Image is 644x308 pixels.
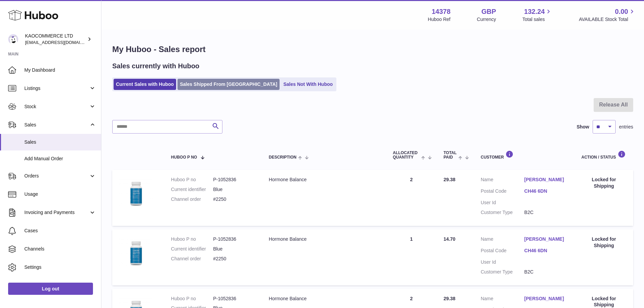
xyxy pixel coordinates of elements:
h2: Sales currently with Huboo [112,62,199,71]
dt: Customer Type [481,269,524,275]
a: 132.24 Total sales [522,7,552,23]
span: Total paid [444,151,457,160]
span: My Dashboard [24,67,96,73]
a: Log out [8,283,93,295]
dt: Channel order [171,196,213,203]
img: 1753264085.png [119,176,153,210]
dd: Blue [213,246,255,252]
dt: Name [481,176,524,185]
span: AVAILABLE Stock Total [579,16,636,23]
span: Cases [24,228,96,234]
a: Sales Not With Huboo [281,79,335,90]
a: 0.00 AVAILABLE Stock Total [579,7,636,23]
div: Customer [481,150,568,160]
span: 29.38 [444,177,455,182]
dt: User Id [481,259,524,265]
span: Invoicing and Payments [24,209,89,216]
a: CH46 6DN [524,188,568,194]
div: Locked for Shipping [581,176,626,189]
dd: #2250 [213,196,255,203]
dt: Postal Code [481,188,524,196]
span: 14.70 [444,236,455,242]
span: 0.00 [615,7,628,16]
div: KAOCOMMERCE LTD [25,33,86,46]
a: [PERSON_NAME] [524,176,568,183]
span: Listings [24,85,89,92]
div: Action / Status [581,150,626,160]
img: 1753264085.png [119,236,153,270]
dd: P-1052836 [213,176,255,183]
a: [PERSON_NAME] [524,295,568,302]
span: Sales [24,139,96,145]
dd: P-1052836 [213,295,255,302]
dt: Current identifier [171,246,213,252]
dt: Customer Type [481,209,524,216]
label: Show [577,124,589,130]
span: 132.24 [524,7,545,16]
span: ALLOCATED Quantity [393,151,420,160]
h1: My Huboo - Sales report [112,44,633,55]
span: Channels [24,246,96,252]
span: Huboo P no [171,155,197,160]
dd: P-1052836 [213,236,255,242]
div: Locked for Shipping [581,236,626,249]
dt: Huboo P no [171,176,213,183]
div: Currency [477,16,496,23]
dt: Postal Code [481,247,524,256]
strong: 14378 [432,7,451,16]
img: internalAdmin-14378@internal.huboo.com [8,34,18,44]
dt: Name [481,236,524,244]
span: 29.38 [444,296,455,301]
span: Orders [24,173,89,179]
span: Sales [24,122,89,128]
span: Usage [24,191,96,197]
div: Hormone Balance [269,236,379,242]
span: Settings [24,264,96,270]
div: Hormone Balance [269,295,379,302]
dt: Huboo P no [171,236,213,242]
span: Total sales [522,16,552,23]
div: Hormone Balance [269,176,379,183]
td: 1 [386,229,437,285]
span: Description [269,155,296,160]
span: entries [619,124,633,130]
dd: #2250 [213,256,255,262]
dd: B2C [524,269,568,275]
span: Add Manual Order [24,156,96,162]
td: 2 [386,170,437,226]
a: Sales Shipped From [GEOGRAPHIC_DATA] [177,79,280,90]
a: Current Sales with Huboo [114,79,176,90]
span: [EMAIL_ADDRESS][DOMAIN_NAME] [25,40,99,45]
div: Huboo Ref [428,16,451,23]
a: CH46 6DN [524,247,568,254]
dt: Name [481,295,524,304]
a: [PERSON_NAME] [524,236,568,242]
dt: User Id [481,199,524,206]
span: Stock [24,103,89,110]
dt: Huboo P no [171,295,213,302]
dd: Blue [213,186,255,193]
dd: B2C [524,209,568,216]
strong: GBP [481,7,496,16]
dt: Channel order [171,256,213,262]
dt: Current identifier [171,186,213,193]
